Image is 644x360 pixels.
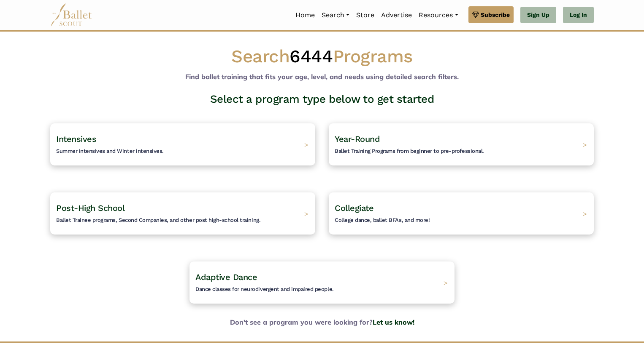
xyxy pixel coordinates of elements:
span: Intensives [56,134,96,144]
a: Search [318,6,353,24]
a: Store [353,6,378,24]
span: > [304,209,308,218]
b: Don't see a program you were looking for? [43,317,601,328]
span: Dance classes for neurodivergent and impaired people. [195,286,334,292]
h3: Select a program type below to get started [43,92,601,107]
a: Post-High SchoolBallet Trainee programs, Second Companies, and other post high-school training. > [50,192,315,235]
a: IntensivesSummer intensives and Winter intensives. > [50,123,315,165]
span: > [583,209,587,218]
a: Advertise [378,6,415,24]
span: 6444 [290,46,333,67]
a: Year-RoundBallet Training Programs from beginner to pre-professional. > [329,123,594,165]
span: Collegiate [335,203,373,213]
a: Let us know! [373,318,414,326]
span: Year-Round [335,134,380,144]
a: Subscribe [468,6,514,23]
a: CollegiateCollege dance, ballet BFAs, and more! > [329,192,594,235]
span: > [304,140,308,149]
span: Ballet Training Programs from beginner to pre-professional. [335,148,484,154]
a: Resources [415,6,461,24]
a: Log In [563,7,594,24]
a: Home [292,6,318,24]
span: Adaptive Dance [195,272,257,282]
img: gem.svg [472,10,479,19]
span: Post-High School [56,203,124,213]
span: College dance, ballet BFAs, and more! [335,217,430,223]
span: Summer intensives and Winter intensives. [56,148,164,154]
span: > [583,140,587,149]
a: Sign Up [520,7,556,24]
a: Adaptive DanceDance classes for neurodivergent and impaired people. > [189,261,455,304]
span: Ballet Trainee programs, Second Companies, and other post high-school training. [56,217,260,223]
span: Subscribe [481,10,510,19]
span: > [444,278,448,287]
h1: Search Programs [50,45,594,68]
b: Find ballet training that fits your age, level, and needs using detailed search filters. [185,72,459,81]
